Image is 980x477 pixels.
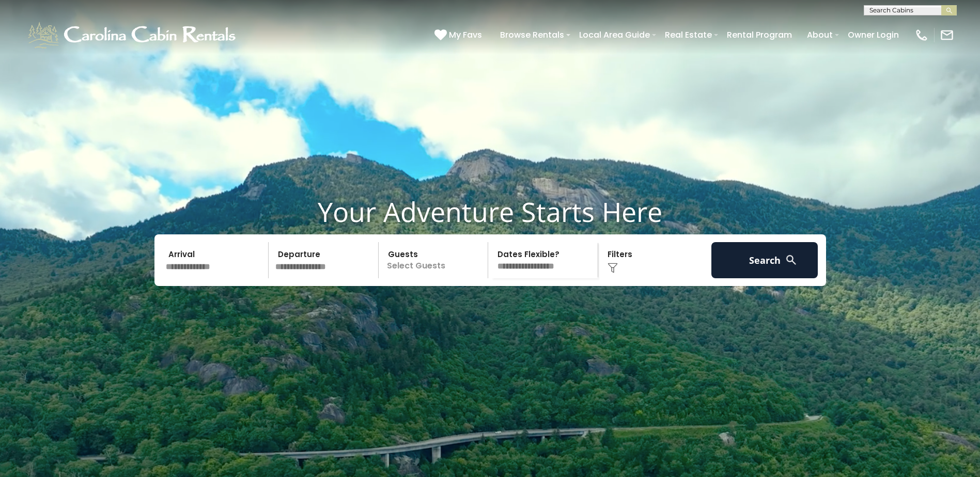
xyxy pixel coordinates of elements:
h1: Your Adventure Starts Here [8,196,972,228]
a: Real Estate [660,26,717,44]
a: Owner Login [843,26,904,44]
a: About [802,26,838,44]
a: Browse Rentals [495,26,569,44]
img: mail-regular-white.png [940,28,954,42]
span: My Favs [449,28,482,41]
p: Select Guests [382,242,488,278]
img: White-1-1-2.png [26,20,240,51]
img: search-regular-white.png [785,253,798,266]
button: Search [711,242,818,278]
a: Local Area Guide [574,26,655,44]
a: Rental Program [722,26,797,44]
a: My Favs [434,28,485,42]
img: phone-regular-white.png [914,28,929,42]
img: filter--v1.png [608,263,618,273]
